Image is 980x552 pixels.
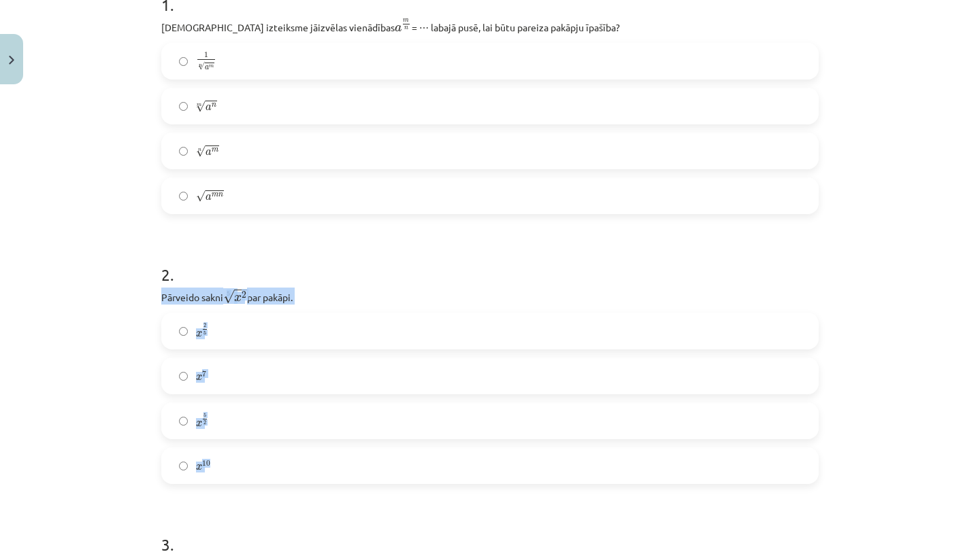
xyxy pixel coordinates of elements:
span: 5 [203,331,206,335]
span: 7 [202,371,206,377]
span: m [212,148,218,152]
span: m [209,65,214,68]
span: a [205,66,209,70]
span: x [234,295,242,302]
span: 2 [242,292,246,298]
span: n [218,193,223,197]
span: x [196,464,202,470]
span: x [196,421,202,427]
span: 2 [203,324,206,328]
p: Pārveido sakni par pakāpi. [161,288,819,305]
span: 5 [203,413,206,417]
span: n [404,27,408,30]
span: √ [196,190,206,202]
span: √ [196,145,206,157]
span: √ [198,63,205,71]
span: 10 [202,461,210,467]
span: √ [196,101,206,112]
span: √ [223,290,234,304]
span: n [212,103,216,107]
span: x [196,375,202,381]
span: a [206,194,212,201]
h1: 2 . [161,241,819,283]
img: icon-close-lesson-0947bae3869378f0d4975bcd49f059093ad1ed9edebbc8119c70593378902aed.svg [9,56,14,65]
span: m [403,19,409,22]
span: a [206,150,212,156]
span: m [212,193,218,197]
span: a [395,25,402,32]
span: x [196,331,202,337]
span: 2 [203,421,206,425]
span: a [206,105,212,111]
span: 1 [204,52,208,58]
p: [DEMOGRAPHIC_DATA] izteiksme jāizvēlas vienādības = ⋯ labajā pusē, lai būtu pareiza pakāpju īpašība? [161,18,819,35]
